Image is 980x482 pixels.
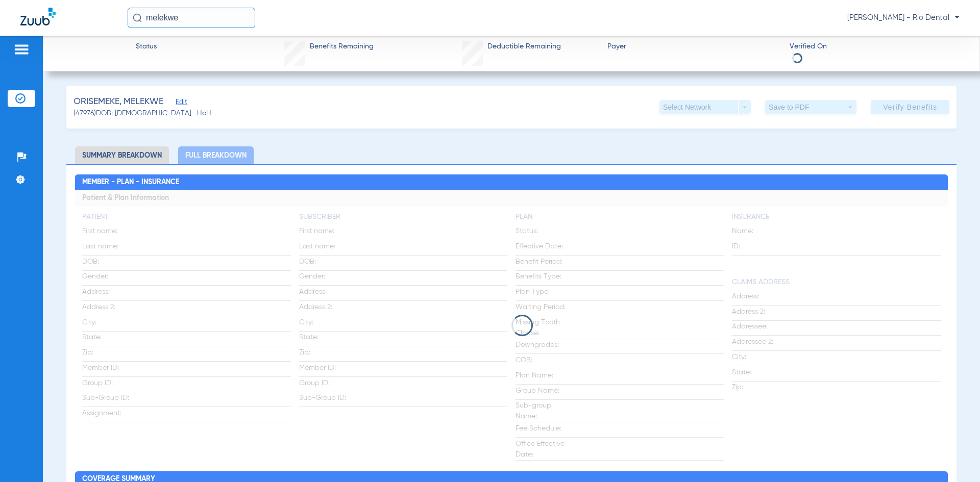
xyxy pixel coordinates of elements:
[128,8,255,28] input: Search for patients
[75,174,947,191] h2: Member - Plan - Insurance
[176,98,185,108] span: Edit
[847,13,960,23] span: [PERSON_NAME] - Rio Dental
[20,8,56,26] img: Zuub Logo
[487,41,561,52] span: Deductible Remaining
[73,108,211,119] span: (47976) DOB: [DEMOGRAPHIC_DATA] - HoH
[790,41,963,52] span: Verified On
[75,146,169,164] li: Summary Breakdown
[310,41,374,52] span: Benefits Remaining
[929,433,980,482] iframe: Chat Widget
[133,13,142,22] img: Search Icon
[13,43,30,56] img: hamburger-icon
[73,95,163,108] span: ORISEMEKE, MELEKWE
[178,146,254,164] li: Full Breakdown
[607,41,781,52] span: Payer
[136,41,157,52] span: Status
